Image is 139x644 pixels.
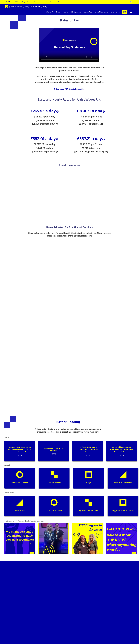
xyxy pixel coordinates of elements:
a: Brand [DEMOGRAPHIC_DATA][GEOGRAPHIC_DATA] [4,4,49,9]
span: ½ [35,114,36,119]
p: Artists’ Union England stands with members who uphold the boycott of Israel [7,446,32,456]
span: [DEMOGRAPHIC_DATA][GEOGRAPHIC_DATA] [9,5,47,8]
a: Log in [115,9,121,15]
p: Initial Statement on The Government's AI Working Groups [75,446,100,456]
a: Membership Criteria [3,468,37,489]
button: search [128,10,135,14]
span: to Rates of Pay [73,88,86,90]
a: AI and Copyright letter to Ministers[DATE] [37,441,71,461]
p: Tax Advice for Artists [40,509,68,512]
strong: Latest News: [5,1,13,3]
span: ½ [81,142,82,147]
h2: About these rates [16,164,123,166]
h3: £284.31 a day [69,109,113,113]
p: Legal Services for Artists [75,509,102,512]
span: Rates of Pay [60,18,79,22]
a: Co-Signed by AUE: Sexual Harassment and Gender-based Violence in the Workplace[DATE] [105,441,139,461]
p: Artists’ Union England is an active union and is constantly campaigning, producing resources and ... [33,428,103,433]
p: Executive Committee [109,481,137,484]
a: Home [55,9,61,15]
a: Rates of Pay [3,496,37,516]
span: £212.97 per ½ day [80,143,102,146]
h3: £387.21 a day [69,136,113,141]
p: Rates of Pay [6,509,34,512]
a: Join [122,10,127,14]
p: Membership Criteria [6,481,34,484]
a: Latest News:Artists’ Union England stands with members who uphold the boycott of Israel → [5,1,64,3]
h2: Rates Adjusted for Practices & Services [4,226,136,229]
a: Artists’ Union England stands with members who uphold the boycott of Israel[DATE] [3,441,37,461]
span: ½ [35,142,36,147]
p: This page is designed to help artists and their employers to determine fair pay for artists’ labo... [35,66,104,84]
a: Benefits [61,9,69,15]
a: FAQs [72,468,106,489]
a: Explore AUE [82,9,93,15]
span: [DATE] [7,453,32,456]
span: £27.08 an hour new graduate artist [31,115,58,125]
span: £193.61 per ½ day [34,143,55,146]
span: £48.40 an hour lead artist/project manager [73,143,109,153]
span: £44.00 an hour 5+ years experience [31,143,58,153]
a: Tax Advice for Artists [37,496,71,516]
a: About Insurance [37,468,71,489]
span: Further Reading [56,420,80,424]
a: News [109,9,115,15]
span: Daily and Hourly Rates for Artist Wages UK: [38,98,101,101]
span: £35.54 an hour 3 yrs + experience [79,115,104,125]
p: Listed below are specific rates for specific activities that artists typically do. These rates ar... [25,232,113,237]
a: Initial Statement on The Government's AI Working Groups[DATE] [71,441,105,461]
p: Copyright Guide for Artists [109,509,137,512]
span: £156.38 per ½ day [80,115,102,118]
a: Legal Services for Artists [72,496,106,516]
a: Renew Membership [93,9,109,15]
span: [DATE] [75,453,100,456]
h3: £216.63 a day [23,109,66,113]
p: FAQs [75,481,102,484]
span: £119.15 per ½ day [34,115,55,118]
p: Co-Signed by AUE: Sexual Harassment and Gender-based Violence in the Workplace [109,446,134,456]
h3: £352.01 a day [23,136,66,141]
p: About Insurance [40,481,68,484]
a: Rates of Pay [44,9,55,15]
span: [DATE] [41,452,66,455]
a: Download PDF Guideto Rates of Pay [54,88,86,90]
span: ½ [81,114,82,119]
p: AI and Copyright letter to Ministers [41,447,66,455]
a: AUE Represents [69,9,82,15]
span: [DATE] [109,453,134,456]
